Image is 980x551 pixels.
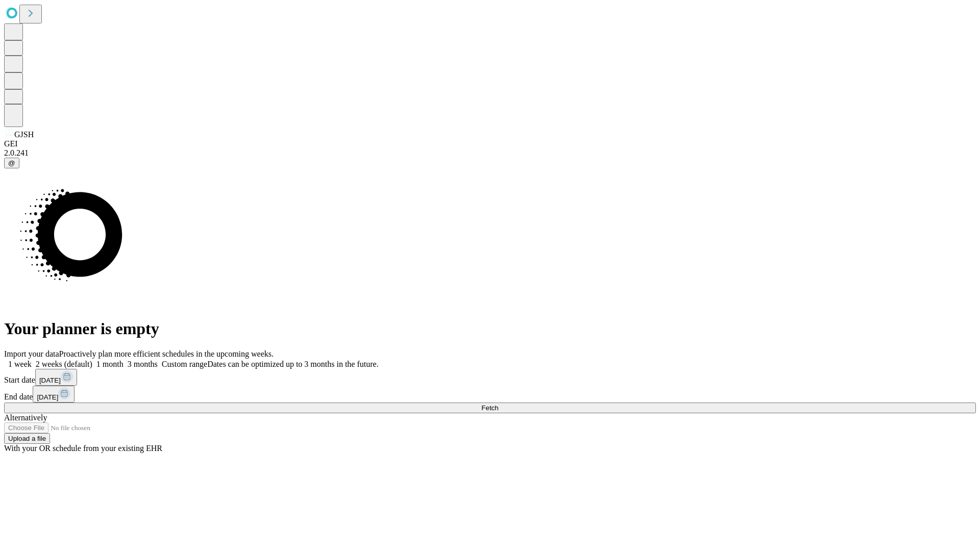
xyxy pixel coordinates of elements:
div: Start date [4,369,976,386]
span: GJSH [14,130,34,139]
span: With your OR schedule from your existing EHR [4,444,162,453]
button: Upload a file [4,433,50,444]
div: End date [4,386,976,403]
span: [DATE] [37,393,58,401]
span: [DATE] [39,377,61,384]
span: Proactively plan more efficient schedules in the upcoming weeks. [59,349,274,358]
button: [DATE] [35,369,77,386]
span: Custom range [162,360,207,368]
button: Fetch [4,403,976,413]
button: @ [4,158,19,168]
div: GEI [4,139,976,148]
span: Import your data [4,349,59,358]
div: 2.0.241 [4,148,976,158]
span: 1 month [96,360,124,368]
h1: Your planner is empty [4,319,976,338]
span: @ [8,159,15,167]
span: 2 weeks (default) [36,360,92,368]
span: Alternatively [4,413,47,422]
button: [DATE] [33,386,75,403]
span: Dates can be optimized up to 3 months in the future. [207,360,378,368]
span: Fetch [481,404,498,412]
span: 1 week [8,360,32,368]
span: 3 months [128,360,158,368]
